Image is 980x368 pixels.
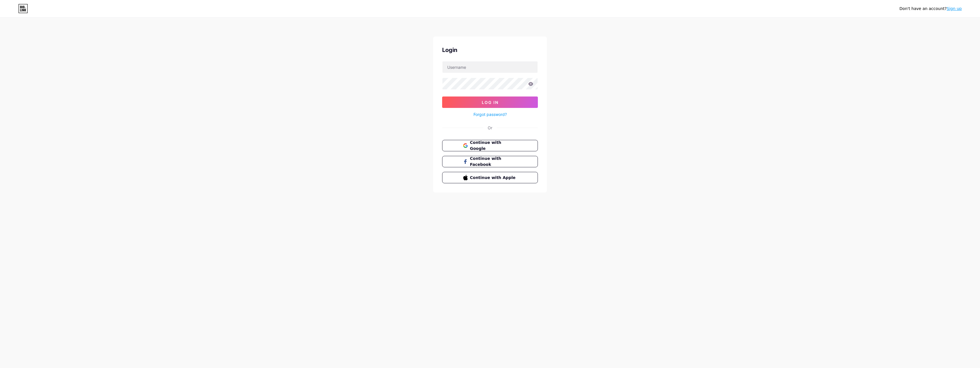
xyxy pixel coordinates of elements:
a: Forgot password? [473,111,507,117]
span: Continue with Google [470,140,517,152]
button: Continue with Apple [442,172,538,183]
span: Log In [482,100,499,105]
button: Continue with Google [442,140,538,151]
div: Don't have an account? [899,6,962,12]
button: Log In [442,96,538,108]
a: Sign up [947,6,962,11]
button: Continue with Facebook [442,156,538,167]
span: Continue with Facebook [470,156,517,168]
span: Continue with Apple [470,175,517,181]
div: Login [442,46,538,54]
input: Username [442,61,538,73]
div: Or [488,125,492,131]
